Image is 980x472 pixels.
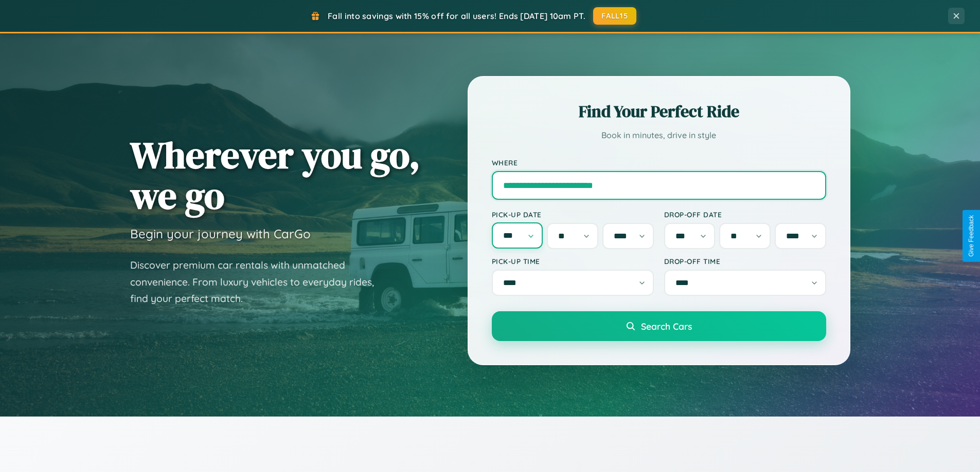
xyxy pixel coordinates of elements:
[130,135,420,216] h1: Wherever you go, we go
[641,320,692,332] span: Search Cars
[328,11,585,21] span: Fall into savings with 15% off for all users! Ends [DATE] 10am PT.
[492,210,654,219] label: Pick-up Date
[130,257,387,307] p: Discover premium car rentals with unmatched convenience. From luxury vehicles to everyday rides, ...
[593,7,636,25] button: FALL15
[492,158,826,167] label: Where
[130,226,311,241] h3: Begin your journey with CarGo
[968,215,975,257] div: Give Feedback
[664,257,826,266] label: Drop-off Time
[492,100,826,123] h2: Find Your Perfect Ride
[492,128,826,143] p: Book in minutes, drive in style
[492,257,654,266] label: Pick-up Time
[492,311,826,341] button: Search Cars
[664,210,826,219] label: Drop-off Date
